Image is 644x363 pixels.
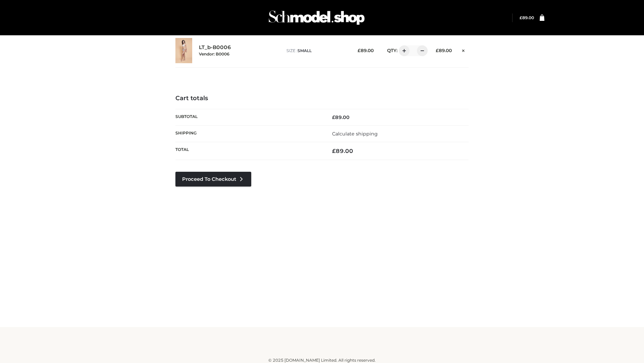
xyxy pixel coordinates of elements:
span: £ [332,148,336,154]
bdi: 89.00 [436,48,452,53]
small: Vendor: B0006 [199,51,229,56]
span: £ [436,48,439,53]
bdi: 89.00 [332,148,353,154]
h4: Cart totals [175,95,469,102]
span: £ [520,15,522,20]
span: £ [358,48,361,53]
a: £89.00 [520,15,534,20]
span: £ [332,114,335,120]
div: QTY: [380,45,425,56]
th: Subtotal [175,109,322,125]
img: LT_b-B0006 - SMALL [175,38,192,63]
a: Remove this item [459,45,469,54]
a: Proceed to Checkout [175,172,251,187]
a: Calculate shipping [332,131,378,137]
a: LT_b-B0006 [199,44,231,51]
bdi: 89.00 [332,114,350,120]
img: Schmodel Admin 964 [266,4,367,31]
th: Total [175,142,322,160]
bdi: 89.00 [358,48,374,53]
th: Shipping [175,125,322,142]
p: size : [286,48,347,54]
bdi: 89.00 [520,15,534,20]
span: SMALL [298,48,312,53]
